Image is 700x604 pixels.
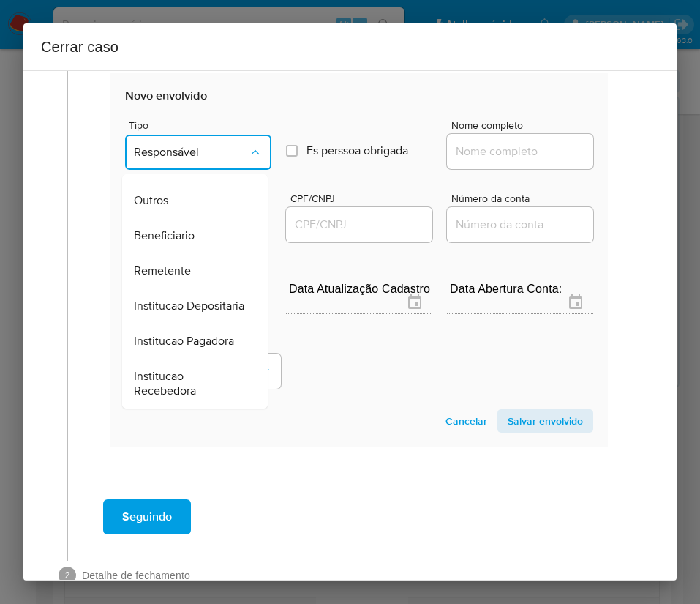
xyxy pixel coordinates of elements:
[41,35,659,59] h2: Cerrar caso
[306,143,408,158] span: Es perssoa obrigada
[290,193,437,204] span: CPF/CNPJ
[134,145,248,160] span: Responsável
[451,193,598,204] span: Número da conta
[134,369,247,398] span: Institucao Recebedora
[134,334,234,348] span: Institucao Pagadora
[103,499,191,534] button: Seguindo
[447,142,593,161] input: Nome do envolvido
[435,409,497,433] button: Cancelar
[134,228,195,243] span: Beneficiario
[286,145,298,157] input: Es perssoa obrigada
[125,135,271,170] button: Tipo de envolvimento
[134,193,168,208] span: Outros
[497,409,593,433] button: Salvar envolvido
[125,86,207,104] b: Novo envolvido
[134,264,191,278] span: Remetente
[508,411,583,431] span: Salvar envolvido
[286,215,432,234] input: CPF/CNPJ
[447,215,593,234] input: Número da conta
[82,568,641,583] span: Detalhe de fechamento
[129,120,275,130] span: Tipo
[134,299,244,313] span: Institucao Depositaria
[65,570,70,581] text: 2
[122,501,172,533] span: Seguindo
[445,411,487,431] span: Cancelar
[451,120,598,131] span: Nome completo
